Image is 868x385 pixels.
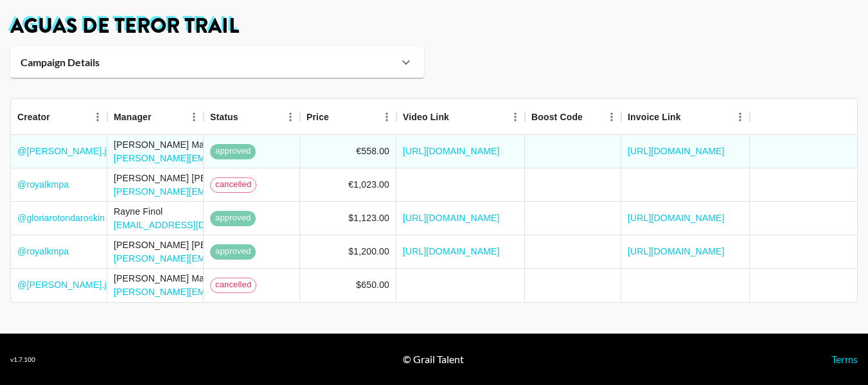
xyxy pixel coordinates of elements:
[621,99,750,135] div: Invoice Link
[681,108,699,126] button: Sort
[356,278,389,291] div: $650.00
[210,99,238,135] div: Status
[403,99,449,135] div: Video Link
[403,211,500,224] a: [URL][DOMAIN_NAME]
[377,107,396,127] button: Menu
[114,153,344,163] a: [PERSON_NAME][EMAIL_ADDRESS][DOMAIN_NAME]
[17,99,50,135] div: Creator
[628,145,725,157] a: [URL][DOMAIN_NAME]
[403,145,500,157] a: [URL][DOMAIN_NAME]
[831,353,858,365] a: Terms
[403,353,464,366] div: © Grail Talent
[210,212,256,224] span: approved
[17,211,105,224] a: @gloriarotondaroskin
[356,145,389,157] div: €558.00
[10,16,858,37] h1: Aguas De Teror Trail
[210,145,256,157] span: approved
[628,99,681,135] div: Invoice Link
[403,245,500,258] a: [URL][DOMAIN_NAME]
[10,355,35,364] div: v 1.7.100
[348,245,389,258] div: $1,200.00
[506,107,525,127] button: Menu
[204,99,300,135] div: Status
[114,99,152,135] div: Manager
[17,245,69,258] a: @royalkmpa
[628,245,725,258] a: [URL][DOMAIN_NAME]
[114,172,420,184] div: [PERSON_NAME] [PERSON_NAME]
[238,108,256,126] button: Sort
[10,47,424,78] div: Campaign Details
[114,205,269,218] div: Rayne Finol
[114,272,344,285] div: [PERSON_NAME] Makin
[525,99,621,135] div: Boost Code
[21,56,100,69] strong: Campaign Details
[114,186,420,197] a: [PERSON_NAME][EMAIL_ADDRESS][PERSON_NAME][DOMAIN_NAME]
[300,99,396,135] div: Price
[17,145,134,157] a: @[PERSON_NAME].jovenin
[731,107,750,127] button: Menu
[50,108,68,126] button: Sort
[329,108,347,126] button: Sort
[114,138,344,151] div: [PERSON_NAME] Makin
[17,278,134,291] a: @[PERSON_NAME].jovenin
[602,107,621,127] button: Menu
[152,108,170,126] button: Sort
[11,99,107,135] div: Creator
[184,107,204,127] button: Menu
[583,108,601,126] button: Sort
[114,238,420,251] div: [PERSON_NAME] [PERSON_NAME]
[211,279,256,291] span: cancelled
[531,99,583,135] div: Boost Code
[281,107,300,127] button: Menu
[210,246,256,258] span: approved
[348,178,389,191] div: €1,023.00
[396,99,525,135] div: Video Link
[114,287,344,297] a: [PERSON_NAME][EMAIL_ADDRESS][DOMAIN_NAME]
[107,99,204,135] div: Manager
[211,179,256,191] span: cancelled
[628,211,725,224] a: [URL][DOMAIN_NAME]
[114,253,420,264] a: [PERSON_NAME][EMAIL_ADDRESS][PERSON_NAME][DOMAIN_NAME]
[114,220,269,230] a: [EMAIL_ADDRESS][DOMAIN_NAME]
[449,108,467,126] button: Sort
[17,178,69,191] a: @royalkmpa
[88,107,107,127] button: Menu
[306,99,329,135] div: Price
[348,211,389,224] div: $1,123.00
